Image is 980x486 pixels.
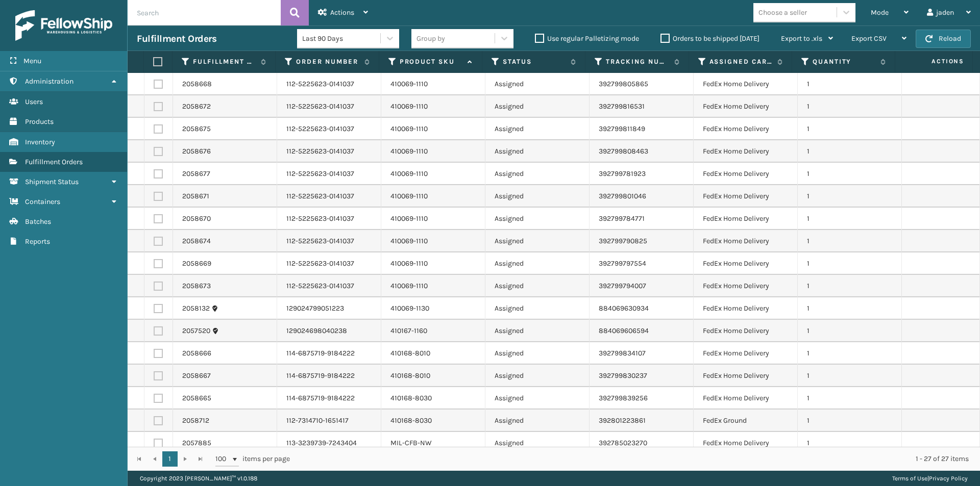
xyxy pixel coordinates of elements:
td: 1 [798,230,902,252]
label: Use regular Palletizing mode [535,34,639,43]
a: MIL-CFB-NW [390,439,432,447]
a: 410069-1110 [390,169,428,178]
span: Users [25,97,43,106]
a: 2058671 [182,191,209,201]
span: Export CSV [851,34,887,43]
td: 112-5225623-0141037 [277,185,381,208]
a: 884069630934 [599,304,649,313]
label: Assigned Carrier Service [709,57,772,66]
label: Status [503,57,566,66]
label: Order Number [296,57,359,66]
a: 392799794007 [599,282,646,290]
a: 2058132 [182,303,210,314]
td: Assigned [485,118,590,140]
div: Group by [416,33,445,44]
p: Copyright 2023 [PERSON_NAME]™ v 1.0.188 [140,471,257,486]
a: 410069-1110 [390,124,428,133]
label: Orders to be shipped [DATE] [660,34,759,43]
td: 112-7314710-1651417 [277,410,381,432]
a: 410069-1110 [390,282,428,290]
td: FedEx Home Delivery [694,95,798,118]
a: 410069-1110 [390,102,428,111]
td: Assigned [485,387,590,410]
a: 410167-1160 [390,326,427,335]
a: 392799797554 [599,259,646,268]
a: 410069-1110 [390,214,428,223]
div: | [892,471,968,486]
td: FedEx Home Delivery [694,252,798,275]
label: Product SKU [400,57,462,66]
span: Inventory [25,138,55,146]
a: 2058669 [182,259,211,269]
a: 2058670 [182,214,211,224]
td: 112-5225623-0141037 [277,208,381,230]
a: 2058673 [182,281,211,291]
td: 1 [798,297,902,320]
a: 392801223861 [599,416,646,425]
span: Mode [871,8,889,17]
td: 1 [798,73,902,95]
td: Assigned [485,320,590,342]
a: 410069-1130 [390,304,429,313]
td: 1 [798,410,902,432]
button: Reload [916,30,971,48]
td: 1 [798,163,902,185]
a: 1 [162,451,178,467]
td: FedEx Home Delivery [694,230,798,252]
a: 2058672 [182,101,211,112]
td: 129024698040238 [277,320,381,342]
td: Assigned [485,365,590,387]
td: 112-5225623-0141037 [277,95,381,118]
a: 2057885 [182,438,211,448]
a: 2058676 [182,146,211,157]
a: 410168-8030 [390,394,432,402]
a: 410069-1110 [390,147,428,156]
td: FedEx Home Delivery [694,208,798,230]
a: 2058668 [182,79,212,89]
a: 392785023270 [599,439,647,447]
td: 1 [798,432,902,454]
td: Assigned [485,163,590,185]
span: Products [25,117,54,126]
td: FedEx Ground [694,410,798,432]
a: 2057520 [182,326,210,336]
td: FedEx Home Delivery [694,73,798,95]
a: 2058666 [182,348,211,359]
a: 2058712 [182,416,209,426]
td: 1 [798,185,902,208]
td: 1 [798,275,902,297]
td: Assigned [485,73,590,95]
td: FedEx Home Delivery [694,297,798,320]
h3: Fulfillment Orders [137,33,216,45]
a: 392799811849 [599,124,645,133]
a: 392799784771 [599,214,645,223]
td: 112-5225623-0141037 [277,140,381,163]
td: Assigned [485,297,590,320]
span: Shipment Status [25,177,79,186]
div: Choose a seller [758,7,807,18]
span: items per page [215,451,290,467]
td: 1 [798,365,902,387]
td: Assigned [485,275,590,297]
td: FedEx Home Delivery [694,140,798,163]
a: 392799834107 [599,349,646,357]
td: 1 [798,252,902,275]
a: 392799839256 [599,394,648,402]
span: Fulfillment Orders [25,158,83,166]
a: 2058677 [182,169,210,179]
a: 392799805865 [599,80,648,88]
span: Actions [898,53,970,70]
td: Assigned [485,95,590,118]
td: 129024799051223 [277,297,381,320]
a: 392799801046 [599,192,646,200]
a: 392799781923 [599,169,646,178]
td: Assigned [485,140,590,163]
td: FedEx Home Delivery [694,432,798,454]
td: 1 [798,118,902,140]
a: 410069-1110 [390,259,428,268]
img: logo [15,10,112,41]
td: FedEx Home Delivery [694,118,798,140]
a: 410069-1110 [390,80,428,88]
td: FedEx Home Delivery [694,320,798,342]
td: Assigned [485,432,590,454]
